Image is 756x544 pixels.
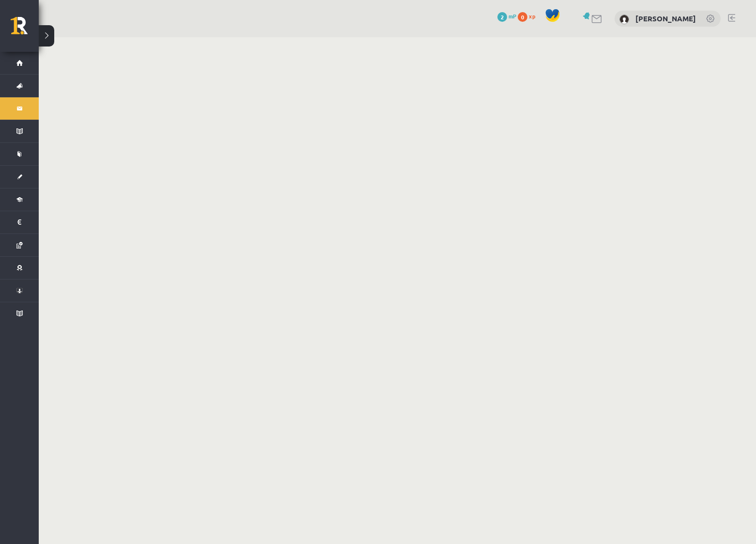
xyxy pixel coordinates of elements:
[509,12,516,20] span: mP
[497,12,516,20] a: 2 mP
[518,12,527,22] span: 0
[518,12,540,20] a: 0 xp
[11,17,39,41] a: Rīgas 1. Tālmācības vidusskola
[619,15,629,24] img: Nikoletta Gruzdiņa
[635,14,696,23] a: [PERSON_NAME]
[529,12,535,20] span: xp
[497,12,507,22] span: 2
